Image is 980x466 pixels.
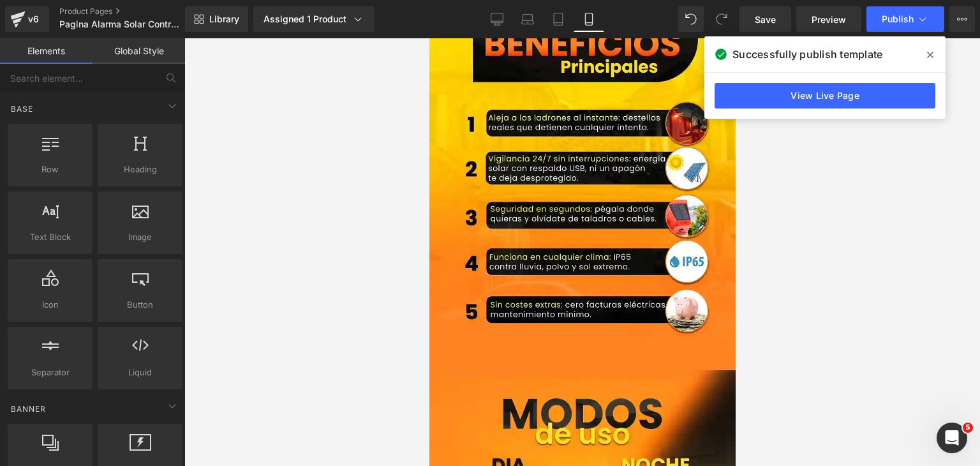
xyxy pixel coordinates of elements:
span: Pagina Alarma Solar Control - [DATE] 14:18:34 [59,19,182,29]
span: Heading [101,163,179,176]
div: Assigned 1 Product [264,13,364,26]
span: Banner [10,403,47,415]
span: Image [101,230,179,244]
a: v6 [5,6,49,32]
a: Global Style [93,38,185,64]
span: Successfully publish template [732,47,882,62]
span: Separator [11,366,89,379]
span: Liquid [101,366,179,379]
button: Undo [678,6,704,32]
button: Redo [709,6,734,32]
a: View Live Page [715,83,935,109]
iframe: Intercom live chat [937,423,967,453]
a: Desktop [482,6,512,32]
span: Publish [882,14,914,24]
span: Row [11,163,89,176]
span: Save [755,13,776,26]
span: Button [101,298,179,312]
span: Text Block [11,230,89,244]
button: More [949,6,975,32]
a: Mobile [574,6,604,32]
a: Product Pages [59,6,206,17]
span: Icon [11,298,89,312]
a: New Library [185,6,248,32]
a: Laptop [512,6,543,32]
div: v6 [26,11,41,27]
button: Publish [866,6,944,32]
span: Preview [812,13,846,26]
a: Preview [796,6,861,32]
a: Tablet [543,6,574,32]
span: 5 [963,423,973,433]
span: Library [209,13,239,25]
span: Base [10,103,34,115]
